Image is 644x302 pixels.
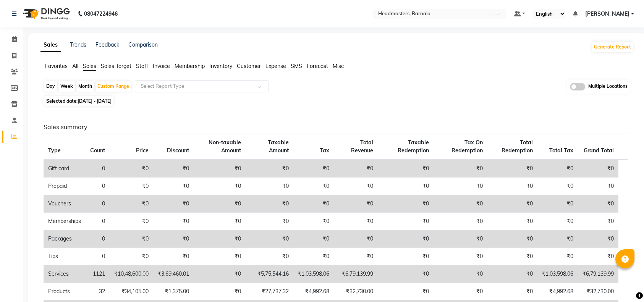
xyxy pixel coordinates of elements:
span: Favorites [45,63,68,69]
span: Discount [167,147,189,154]
td: ₹0 [578,213,618,230]
td: ₹0 [434,160,487,178]
td: ₹0 [537,195,578,213]
td: ₹10,48,600.00 [110,265,153,283]
span: Type [48,147,61,154]
span: [DATE] - [DATE] [78,98,112,104]
span: Total Tax [549,147,573,154]
td: ₹34,105.00 [110,283,153,300]
td: ₹0 [537,248,578,265]
div: Custom Range [95,81,131,92]
td: ₹0 [487,195,537,213]
h6: Sales summary [44,123,628,131]
td: ₹0 [434,248,487,265]
td: ₹0 [246,213,293,230]
span: Sales Target [101,63,131,69]
span: Misc [333,63,344,69]
td: ₹0 [537,230,578,248]
span: Multiple Locations [588,83,628,90]
td: ₹0 [153,213,194,230]
td: ₹6,79,139.99 [578,265,618,283]
td: ₹27,737.32 [246,283,293,300]
td: ₹0 [378,195,433,213]
span: Customer [237,63,261,69]
span: Inventory [209,63,232,69]
img: logo [19,3,72,24]
td: 0 [86,248,110,265]
td: ₹0 [110,213,153,230]
td: ₹0 [434,265,487,283]
span: Invoice [153,63,170,69]
td: ₹0 [194,265,246,283]
td: ₹5,75,544.16 [246,265,293,283]
span: Staff [136,63,148,69]
td: ₹1,03,598.06 [537,265,578,283]
td: Prepaid [44,178,86,195]
td: ₹0 [246,248,293,265]
td: ₹0 [194,213,246,230]
td: ₹0 [578,248,618,265]
button: Generate Report [592,42,633,52]
a: Comparison [128,41,158,48]
span: Price [136,147,149,154]
td: 1121 [86,265,110,283]
td: ₹0 [334,160,378,178]
td: ₹0 [194,178,246,195]
td: ₹3,69,460.01 [153,265,194,283]
td: ₹0 [293,160,334,178]
td: ₹0 [194,248,246,265]
td: 0 [86,213,110,230]
td: ₹4,992.68 [293,283,334,300]
td: ₹0 [487,178,537,195]
td: ₹0 [293,195,334,213]
td: ₹0 [537,178,578,195]
td: ₹0 [578,160,618,178]
td: Packages [44,230,86,248]
td: ₹1,375.00 [153,283,194,300]
td: ₹0 [293,178,334,195]
td: ₹0 [378,213,433,230]
td: 0 [86,178,110,195]
td: ₹1,03,598.06 [293,265,334,283]
td: ₹32,730.00 [334,283,378,300]
td: ₹0 [378,178,433,195]
td: ₹0 [153,195,194,213]
td: ₹0 [334,213,378,230]
td: ₹4,992.68 [537,283,578,300]
td: ₹0 [487,213,537,230]
td: 0 [86,160,110,178]
td: ₹0 [153,160,194,178]
div: Month [76,81,94,92]
b: 08047224946 [84,3,118,24]
span: Sales [83,63,96,69]
td: ₹0 [246,195,293,213]
td: ₹0 [194,160,246,178]
div: Week [58,81,75,92]
td: ₹0 [378,248,433,265]
td: ₹0 [194,283,246,300]
span: Tax [320,147,329,154]
iframe: chat widget [612,271,636,294]
td: ₹0 [487,265,537,283]
span: Selected date: [44,96,113,106]
td: ₹0 [537,160,578,178]
td: ₹32,730.00 [578,283,618,300]
span: Count [90,147,105,154]
td: ₹0 [434,213,487,230]
td: ₹0 [378,283,433,300]
span: Taxable Redemption [398,139,429,154]
span: Total Revenue [351,139,373,154]
td: ₹0 [293,213,334,230]
td: ₹0 [578,178,618,195]
td: 0 [86,230,110,248]
td: ₹0 [378,230,433,248]
td: ₹0 [578,230,618,248]
td: Products [44,283,86,300]
td: Vouchers [44,195,86,213]
span: Non-taxable Amount [209,139,241,154]
td: ₹0 [293,230,334,248]
td: ₹0 [110,230,153,248]
td: ₹0 [110,195,153,213]
span: SMS [291,63,302,69]
td: Tips [44,248,86,265]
